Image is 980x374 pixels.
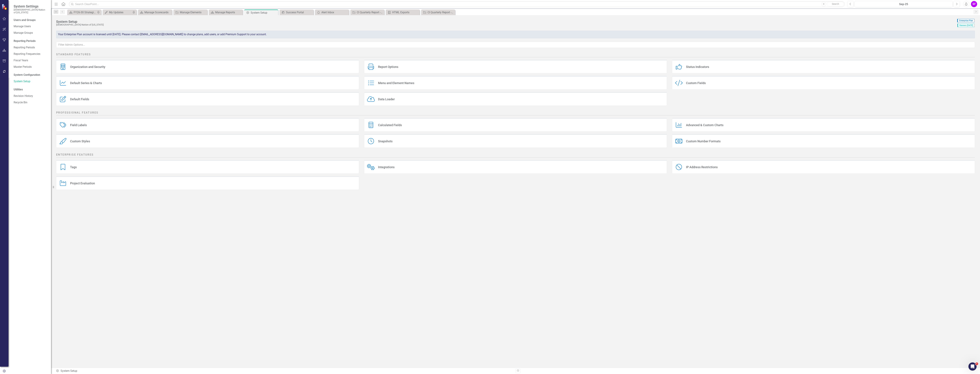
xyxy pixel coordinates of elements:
a: CI Quarterly Report - Commerce - In Progress - Horizontal [422,10,454,14]
div: Custom Number Formats [686,139,721,143]
a: Fiscal Years [14,59,48,62]
a: CI Quarterly Report - Commerce - Action Plan - Horizontal [351,10,383,14]
a: System Setup [14,79,48,83]
a: Manage Users [14,25,48,28]
div: My Updates [109,10,132,14]
div: Data Loader [378,97,395,101]
span: Search [832,3,839,5]
img: ClearPoint Strategy [2,4,8,10]
div: Default Series & Charts [70,81,102,85]
div: [DEMOGRAPHIC_DATA] Nation of [US_STATE] [56,23,955,26]
div: Reporting Periods [14,39,48,43]
a: Reporting Periods [14,46,48,50]
div: Default Fields [70,97,89,101]
div: Custom Fields [686,81,706,85]
div: Project Evaluation [70,181,95,185]
a: Alert Inbox [316,10,348,14]
div: Users and Groups [14,18,48,22]
div: Manage Scorecards [144,10,171,14]
div: Calculated Fields [378,123,402,127]
a: Manage Groups [14,31,48,35]
h2: Standard Features [56,53,975,57]
div: Custom Styles [70,139,90,143]
h2: Enterprise Features [56,153,975,157]
div: Manage Elements [180,10,207,14]
div: Field Labels [70,123,87,127]
a: Manage Scorecards [139,10,171,14]
a: Recycle Bin [14,101,48,105]
input: Search ClearPoint... [69,1,845,7]
a: Manage Elements [174,10,207,14]
span: 5 [975,362,978,365]
button: Search [827,2,844,6]
a: HTML Exports [387,10,419,14]
input: Filter Admin Options... [56,42,975,48]
div: Organization and Security [70,65,105,69]
span: Enterprise Plan [957,19,975,22]
div: Menu and Element Names [378,81,414,85]
div: Sep-25 [856,2,951,6]
div: Status Indicators [686,65,709,69]
a: Manage Reports [210,10,242,14]
div: Advanced & Custom Charts [686,123,723,127]
span: Renews [DATE] [957,24,975,27]
a: FY26-30 Strategic Plan [68,10,96,14]
a: Reporting Frequencies [14,52,48,56]
div: Success Portal [286,10,313,14]
button: Sep-25 [855,1,953,7]
div: FY26-30 Strategic Plan [74,10,96,14]
div: System Setup [56,20,955,23]
div: System Setup [56,369,513,373]
div: System Setup [251,11,277,15]
div: IP Address Restrictions [686,165,718,169]
div: Manage Reports [215,10,242,14]
a: My Updates [103,10,132,14]
span: System Settings [14,4,48,8]
h2: Professional Features [56,111,975,115]
div: HTML Exports [392,10,419,14]
div: Utilities [14,88,48,92]
div: Tags [70,165,77,169]
iframe: Intercom live chat [968,362,977,371]
div: System Configuration [14,73,48,77]
a: Success Portal [280,10,313,14]
div: CI Quarterly Report - Commerce - Action Plan - Horizontal [357,10,383,14]
div: Report Options [378,65,398,69]
small: [DEMOGRAPHIC_DATA] Nation of [US_STATE] [14,8,48,14]
button: SF [971,1,977,7]
div: CI Quarterly Report - Commerce - In Progress - Horizontal [428,10,454,14]
a: Master Periods [14,65,48,69]
div: Integrations [378,165,395,169]
div: Snapshots [378,139,393,143]
div: Your Enterprise Plan account is licensed until [DATE]. Please contact [EMAIL_ADDRESS][DOMAIN_NAME... [56,31,975,38]
a: Revision History [14,94,48,98]
div: Alert Inbox [321,10,348,14]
